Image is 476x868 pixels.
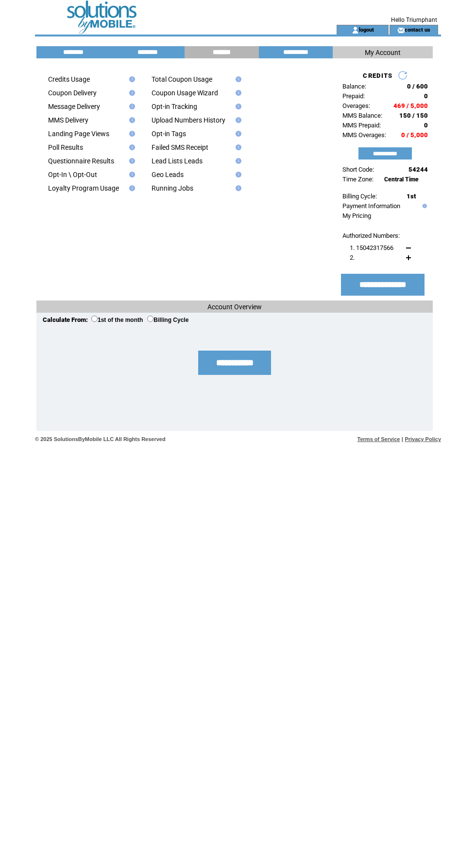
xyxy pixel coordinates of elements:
img: help.gif [233,76,241,82]
img: help.gif [233,158,241,164]
a: My Pricing [342,212,371,219]
label: Billing Cycle [147,317,188,323]
span: Short Code: [342,166,374,173]
img: account_icon.gif [352,26,359,34]
span: CREDITS [363,72,392,79]
span: 0 / 600 [407,83,428,90]
a: Coupon Usage Wizard [152,89,218,97]
img: help.gif [420,204,427,208]
img: help.gif [233,117,241,123]
a: Landing Page Views [48,130,109,138]
a: Failed SMS Receipt [152,143,208,151]
img: help.gif [233,185,241,191]
a: Terms of Service [357,436,400,442]
a: Running Jobs [152,184,193,192]
span: My Account [365,49,401,56]
img: help.gif [126,76,135,82]
span: 54244 [408,166,428,173]
a: Opt-in Tags [152,130,186,138]
img: help.gif [126,117,135,123]
img: help.gif [233,104,241,109]
a: Upload Numbers History [152,116,225,124]
a: MMS Delivery [48,116,88,124]
a: Payment Information [342,202,400,210]
span: 1. 15042317566 [350,244,393,251]
span: Central Time [384,176,419,183]
span: 0 [424,122,428,129]
span: 0 [424,92,428,100]
span: © 2025 SolutionsByMobile LLC All Rights Reserved [35,436,166,442]
input: Billing Cycle [147,316,153,322]
a: Opt-in Tracking [152,103,197,110]
img: help.gif [233,144,241,150]
a: Credits Usage [48,75,90,83]
span: Billing Cycle: [342,193,377,200]
span: Prepaid: [342,92,365,100]
span: 2. [350,254,355,261]
span: 0 / 5,000 [401,131,428,139]
img: help.gif [233,90,241,96]
span: Account Overview [207,303,262,311]
span: Calculate From: [43,316,88,323]
a: Opt-In \ Opt-Out [48,171,97,178]
a: Total Coupon Usage [152,75,212,83]
span: MMS Prepaid: [342,122,381,129]
span: Authorized Numbers: [342,232,400,239]
label: 1st of the month [91,317,143,323]
span: 469 / 5,000 [393,102,428,109]
a: Geo Leads [152,171,184,178]
img: help.gif [233,172,241,177]
span: MMS Overages: [342,131,386,139]
span: Hello Triumphant [391,17,437,23]
a: Message Delivery [48,103,100,110]
img: help.gif [126,144,135,150]
img: help.gif [126,158,135,164]
a: Poll Results [48,143,83,151]
img: help.gif [126,90,135,96]
img: help.gif [233,131,241,137]
a: contact us [405,26,430,33]
a: Lead Lists Leads [152,157,203,165]
a: Privacy Policy [405,436,441,442]
input: 1st of the month [91,316,98,322]
span: Overages: [342,102,370,109]
img: help.gif [126,104,135,109]
img: contact_us_icon.gif [397,26,405,34]
img: help.gif [126,185,135,191]
span: Time Zone: [342,176,374,183]
span: 150 / 150 [399,112,428,119]
a: Loyalty Program Usage [48,184,119,192]
span: 1st [407,193,416,200]
img: help.gif [126,172,135,177]
span: | [402,436,403,442]
a: logout [359,26,374,33]
span: MMS Balance: [342,112,382,119]
span: Balance: [342,83,366,90]
a: Coupon Delivery [48,89,97,97]
a: Questionnaire Results [48,157,114,165]
img: help.gif [126,131,135,137]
